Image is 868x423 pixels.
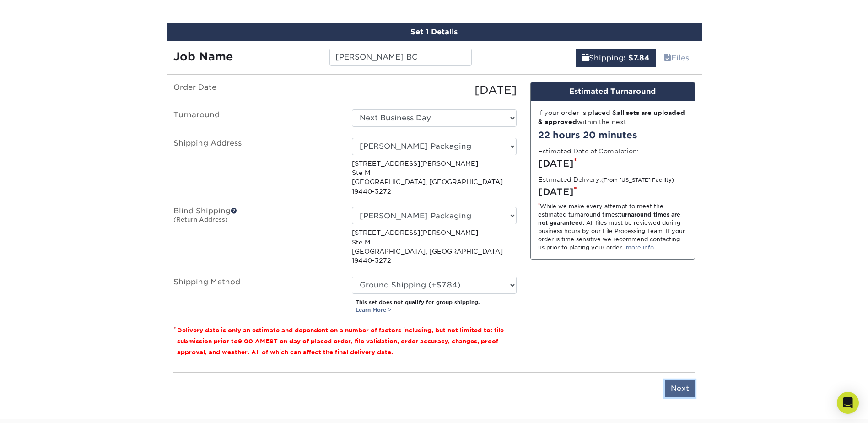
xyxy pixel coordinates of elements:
div: 22 hours 20 minutes [538,128,687,142]
p: This set does not qualify for group shipping. [356,298,517,314]
div: Open Intercom Messenger [837,392,859,414]
a: more info [626,244,654,251]
div: Estimated Turnaround [531,82,695,101]
div: [DATE] [538,185,687,199]
input: Enter a job name [329,49,472,66]
a: Files [658,49,695,67]
label: Estimated Delivery: [538,175,674,184]
div: [DATE] [538,157,687,170]
label: Shipping Address [167,138,345,196]
small: (From [US_STATE] Facility) [601,177,674,183]
div: If your order is placed & within the next: [538,108,687,127]
b: : $7.84 [624,54,650,62]
div: While we make every attempt to meet the estimated turnaround times; . All files must be reviewed ... [538,202,687,252]
label: Blind Shipping [167,207,345,266]
label: Order Date [167,82,345,98]
small: (Return Address) [173,216,228,223]
small: Delivery date is only an estimate and dependent on a number of factors including, but not limited... [177,327,504,356]
p: [STREET_ADDRESS][PERSON_NAME] Ste M [GEOGRAPHIC_DATA], [GEOGRAPHIC_DATA] 19440-3272 [352,228,517,266]
strong: Job Name [173,50,233,63]
label: Shipping Method [167,277,345,314]
span: 9:00 AM [238,338,265,345]
div: [DATE] [345,82,523,98]
span: shipping [582,54,589,62]
span: files [664,54,671,62]
p: [STREET_ADDRESS][PERSON_NAME] Ste M [GEOGRAPHIC_DATA], [GEOGRAPHIC_DATA] 19440-3272 [352,159,517,196]
iframe: Google Customer Reviews [2,395,78,420]
label: Estimated Date of Completion: [538,146,639,156]
input: Next [665,380,695,397]
a: Learn More > [356,307,392,313]
a: Shipping: $7.84 [576,49,656,67]
div: Set 1 Details [167,23,702,41]
label: Turnaround [167,109,345,127]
